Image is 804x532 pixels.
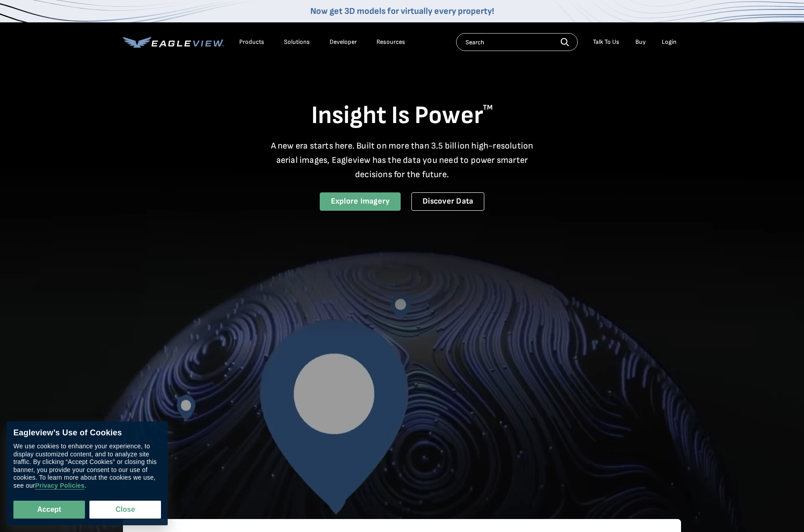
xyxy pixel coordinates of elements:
input: Search [456,33,578,51]
div: Resources [377,38,405,46]
h1: Insight Is Power [123,100,681,132]
a: Now get 3D models for virtually every property! [310,6,494,17]
div: We use cookies to enhance your experience, to display customized content, and to analyze site tra... [13,443,161,489]
p: A new era starts here. Built on more than 3.5 billion high-resolution aerial images, Eagleview ha... [265,139,539,182]
a: Explore Imagery [320,192,401,211]
a: Discover Data [411,192,484,211]
div: Products [239,38,264,46]
a: Buy [635,38,646,46]
div: Solutions [284,38,310,46]
div: Talk To Us [593,38,619,46]
div: Login [662,38,677,46]
button: Accept [13,501,85,519]
sup: TM [483,103,493,112]
a: Developer [330,38,357,46]
button: Close [89,501,161,519]
a: Privacy Policies [35,482,84,489]
div: Eagleview’s Use of Cookies [13,428,161,438]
